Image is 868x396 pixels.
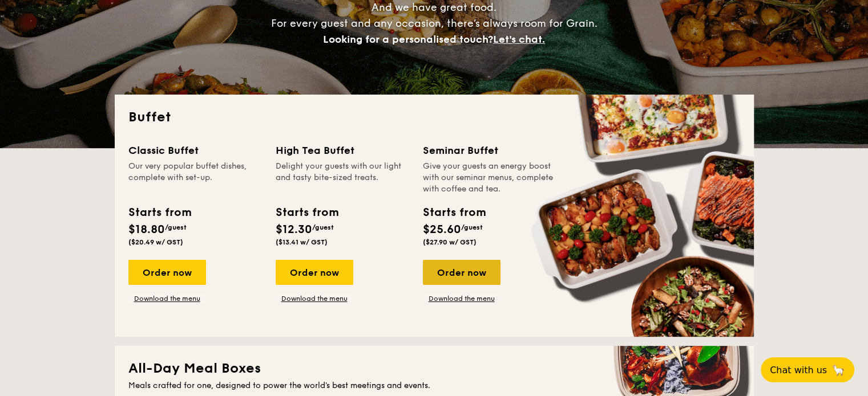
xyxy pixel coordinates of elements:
[276,161,409,195] div: Delight your guests with our light and tasty bite-sized treats.
[165,223,187,231] span: /guest
[423,142,556,158] div: Seminar Buffet
[312,223,334,231] span: /guest
[276,260,353,285] div: Order now
[276,238,328,246] span: ($13.41 w/ GST)
[461,223,483,231] span: /guest
[128,161,262,195] div: Our very popular buffet dishes, complete with set-up.
[128,108,740,126] h2: Buffet
[128,360,740,378] h2: All-Day Meal Boxes
[128,238,183,246] span: ($20.49 w/ GST)
[761,357,854,382] button: Chat with us🦙
[276,294,353,303] a: Download the menu
[493,33,545,46] span: Let's chat.
[276,142,409,158] div: High Tea Buffet
[128,294,206,303] a: Download the menu
[128,223,165,236] span: $18.80
[128,142,262,158] div: Classic Buffet
[423,238,477,246] span: ($27.90 w/ GST)
[423,223,461,236] span: $25.60
[276,204,338,221] div: Starts from
[423,294,500,303] a: Download the menu
[276,223,312,236] span: $12.30
[128,260,206,285] div: Order now
[423,161,556,195] div: Give your guests an energy boost with our seminar menus, complete with coffee and tea.
[423,260,500,285] div: Order now
[323,33,493,46] span: Looking for a personalised touch?
[770,365,827,375] span: Chat with us
[128,204,191,221] div: Starts from
[271,1,597,46] span: And we have great food. For every guest and any occasion, there’s always room for Grain.
[831,364,845,377] span: 🦙
[128,380,740,391] div: Meals crafted for one, designed to power the world's best meetings and events.
[423,204,485,221] div: Starts from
